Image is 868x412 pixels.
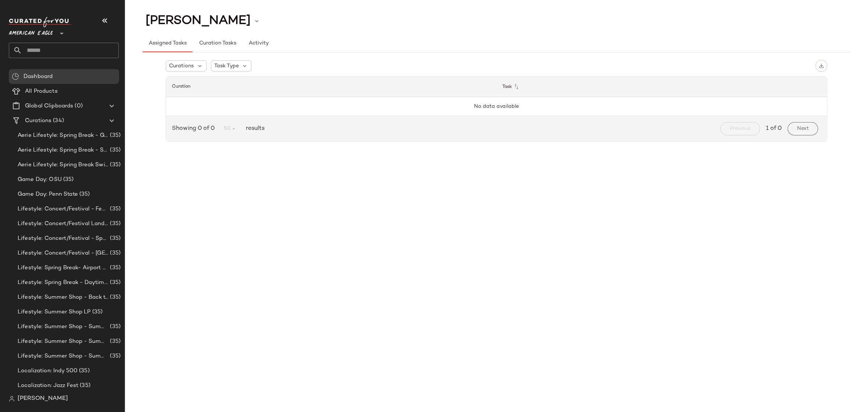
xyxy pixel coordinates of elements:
img: svg%3e [12,73,19,80]
span: (35) [108,337,121,346]
span: (0) [73,102,82,110]
span: Curation Tasks [198,40,236,46]
span: (35) [78,190,90,199]
span: Localization: Jazz Fest [18,381,78,390]
span: American Eagle [9,25,53,38]
span: (35) [108,278,121,287]
span: (35) [62,175,74,184]
button: Next [788,122,818,135]
span: Lifestyle: Summer Shop - Summer Internship [18,337,108,346]
img: svg%3e [9,396,15,402]
span: [PERSON_NAME] [18,394,68,403]
span: Dashboard [24,72,53,81]
span: (35) [108,249,121,257]
span: (35) [108,323,121,331]
span: (35) [108,146,121,154]
img: svg%3e [819,63,824,68]
span: Lifestyle: Concert/Festival - Sporty [18,234,108,243]
span: (35) [78,367,90,375]
span: Lifestyle: Summer Shop LP [18,308,91,316]
span: Lifestyle: Summer Shop - Back to School Essentials [18,293,108,302]
span: Lifestyle: Summer Shop - Summer Study Sessions [18,352,108,360]
span: Localization: Indy 500 [18,367,78,375]
span: (35) [108,220,121,228]
span: (35) [108,264,121,272]
span: Global Clipboards [25,102,73,110]
span: Aerie Lifestyle: Spring Break - Girly/Femme [18,131,108,140]
span: [PERSON_NAME] [146,14,251,28]
span: Game Day: OSU [18,175,62,184]
span: Curations [25,117,51,125]
td: No data available [166,97,827,116]
span: Aerie Lifestyle: Spring Break Swimsuits Landing Page [18,161,108,169]
span: Lifestyle: Concert/Festival - [GEOGRAPHIC_DATA] [18,249,108,257]
span: (35) [108,205,121,213]
span: Lifestyle: Spring Break - Daytime Casual [18,278,108,287]
span: (35) [108,293,121,302]
span: Curations [169,62,194,70]
span: Lifestyle: Concert/Festival - Femme [18,205,108,213]
span: results [243,124,265,133]
th: Curation [166,77,496,97]
span: 1 of 0 [766,124,782,133]
img: cfy_white_logo.C9jOOHJF.svg [9,17,71,27]
span: Lifestyle: Summer Shop - Summer Abroad [18,323,108,331]
th: Task [496,77,827,97]
span: (35) [108,352,121,360]
span: (35) [78,381,90,390]
span: (34) [51,117,64,125]
span: All Products [25,87,58,96]
span: Task Type [214,62,239,70]
span: Showing 0 of 0 [172,124,218,133]
span: (35) [108,131,121,140]
span: Lifestyle: Concert/Festival Landing Page [18,220,108,228]
span: (35) [91,308,103,316]
span: Next [797,126,809,132]
span: Lifestyle: Spring Break- Airport Style [18,264,108,272]
span: (35) [108,234,121,243]
span: Aerie Lifestyle: Spring Break - Sporty [18,146,108,154]
span: (35) [108,161,121,169]
span: Activity [248,40,269,46]
span: Assigned Tasks [148,40,187,46]
span: Game Day: Penn State [18,190,78,199]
